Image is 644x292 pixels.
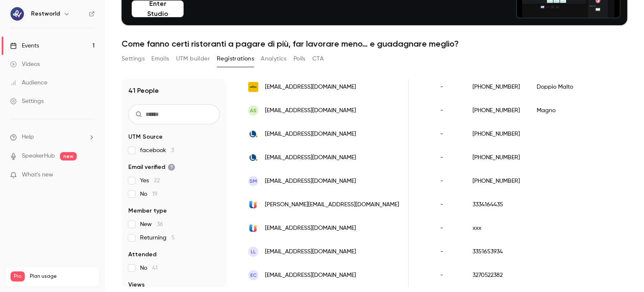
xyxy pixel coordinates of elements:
button: Settings [122,52,145,66]
span: Yes [140,176,160,185]
h6: Restworld [31,10,60,18]
button: Analytics [261,52,287,66]
span: [EMAIL_ADDRESS][DOMAIN_NAME] [265,224,356,233]
span: [EMAIL_ADDRESS][DOMAIN_NAME] [265,177,356,186]
div: No [390,99,432,122]
div: Audience [10,79,47,87]
span: 36 [157,221,163,227]
h1: 41 People [128,86,159,96]
div: No [390,146,432,169]
span: [EMAIL_ADDRESS][DOMAIN_NAME] [265,130,356,139]
span: Help [22,133,34,142]
span: Pro [10,271,25,281]
span: 41 [152,265,158,271]
iframe: Noticeable Trigger [85,171,95,179]
div: No [390,216,432,240]
button: CTA [312,52,324,66]
div: xxx [464,216,528,240]
button: Polls [293,52,306,66]
span: New [140,220,163,229]
div: No [390,263,432,287]
img: teamsystem.com [248,200,258,210]
div: No [390,75,432,99]
div: - [432,146,464,169]
span: AS [250,107,257,114]
span: facebook [140,146,174,155]
div: No [390,122,432,146]
span: 5 [171,235,175,241]
li: help-dropdown-opener [10,133,95,142]
div: - [432,263,464,287]
span: Plan usage [30,273,94,280]
span: SM [249,177,257,185]
img: doppiomalto.com [248,82,258,92]
div: Videos [10,60,40,68]
span: 3 [171,147,174,153]
span: Member type [128,207,167,215]
div: Doppio Malto [528,75,642,99]
div: Events [10,42,39,50]
button: Registrations [217,52,254,66]
div: Magno [528,99,642,122]
span: UTM Source [128,133,163,141]
span: new [60,152,77,160]
div: Settings [10,97,44,105]
img: libero.it [248,153,258,163]
div: [PHONE_NUMBER] [464,169,528,193]
div: 3334164435 [464,193,528,216]
div: 3351653934 [464,240,528,263]
div: [PHONE_NUMBER] [464,75,528,99]
span: 19 [152,191,158,197]
div: [PHONE_NUMBER] [464,146,528,169]
span: Email verified [128,163,175,171]
div: - [432,99,464,122]
span: What's new [22,171,53,179]
span: Attended [128,250,156,259]
div: - [432,169,464,193]
div: - [432,75,464,99]
a: SpeakerHub [22,152,55,160]
span: [EMAIL_ADDRESS][DOMAIN_NAME] [265,271,356,280]
div: - [432,193,464,216]
img: libero.it [248,129,258,139]
span: No [140,190,158,198]
button: UTM builder [176,52,210,66]
div: - [432,216,464,240]
img: Restworld [10,7,24,21]
div: [PHONE_NUMBER] [464,99,528,122]
span: [EMAIL_ADDRESS][DOMAIN_NAME] [265,153,356,162]
button: Emails [151,52,169,66]
div: 3270522382 [464,263,528,287]
div: [PHONE_NUMBER] [464,122,528,146]
span: EC [250,271,257,279]
h1: Come fanno certi ristoranti a pagare di più, far lavorare meno… e guadagnare meglio? [122,39,627,49]
span: No [140,264,158,272]
span: [PERSON_NAME][EMAIL_ADDRESS][DOMAIN_NAME] [265,200,399,209]
button: Enter Studio [132,0,184,17]
span: LL [251,248,256,255]
div: No [390,193,432,216]
div: - [432,240,464,263]
span: Views [128,281,145,289]
div: No [390,169,432,193]
span: [EMAIL_ADDRESS][DOMAIN_NAME] [265,247,356,256]
span: Returning [140,234,175,242]
span: [EMAIL_ADDRESS][DOMAIN_NAME] [265,106,356,115]
span: 22 [154,178,160,184]
img: teamsystem.com [248,223,258,233]
div: - [432,122,464,146]
div: No [390,240,432,263]
span: [EMAIL_ADDRESS][DOMAIN_NAME] [265,83,356,92]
